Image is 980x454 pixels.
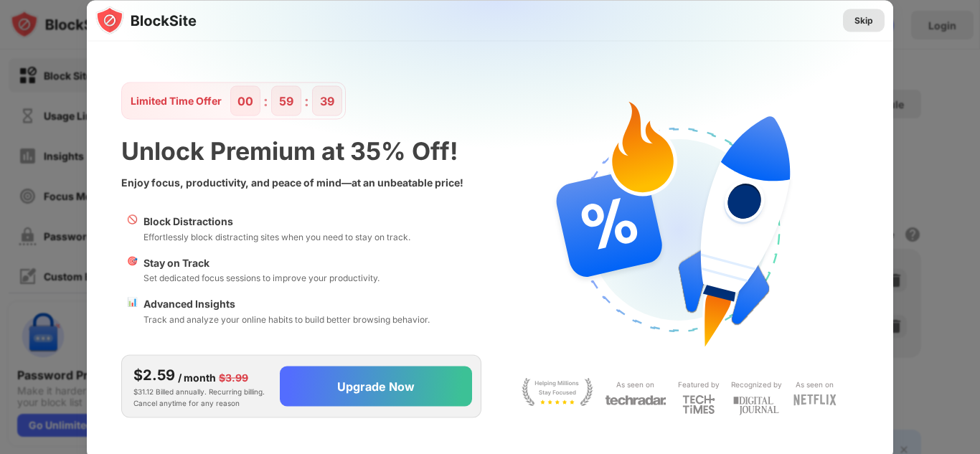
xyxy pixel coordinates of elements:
div: Upgrade Now [337,379,415,394]
div: As seen on [796,377,834,391]
div: As seen on [616,377,654,391]
img: light-techtimes.svg [682,394,715,415]
div: $2.59 [133,364,175,386]
img: light-netflix.svg [793,394,837,406]
div: $3.99 [219,369,248,385]
div: Skip [854,13,873,27]
div: 📊 [127,296,138,326]
div: Featured by [678,377,720,391]
div: $31.12 Billed annually. Recurring billing. Cancel anytime for any reason [133,364,268,409]
div: / month [178,369,216,385]
div: Advanced Insights [143,296,430,312]
div: Recognized by [731,377,782,391]
img: light-digital-journal.svg [733,394,779,418]
img: light-stay-focus.svg [522,377,593,406]
div: Track and analyze your online habits to build better browsing behavior. [143,312,430,326]
img: light-techradar.svg [605,394,666,407]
